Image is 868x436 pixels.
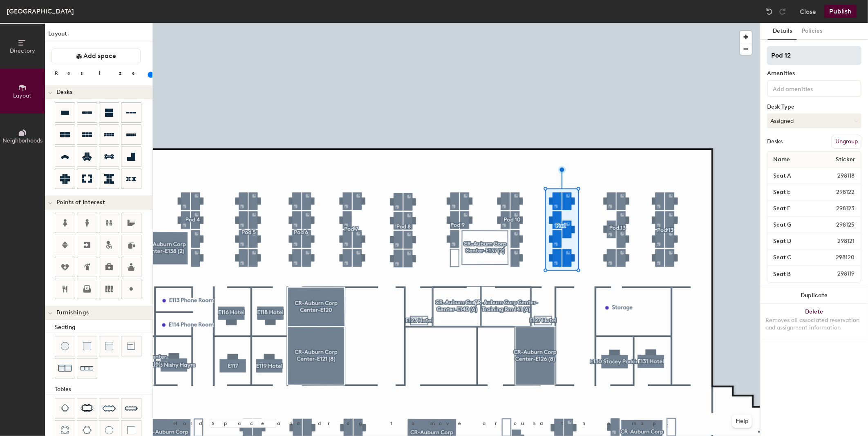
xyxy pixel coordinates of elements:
[779,7,787,16] img: Redo
[767,113,861,128] button: Assigned
[83,342,91,350] img: Cushion
[761,287,868,304] button: Duplicate
[83,426,92,434] img: Six seat round table
[105,342,113,350] img: Couch (middle)
[55,70,145,76] div: Resize
[56,309,89,316] span: Furnishings
[800,5,816,18] button: Close
[56,89,72,96] span: Desks
[99,398,119,418] button: Eight seat table
[767,104,861,110] div: Desk Type
[2,137,43,144] span: Neighborhoods
[817,204,859,213] span: 298123
[767,70,861,77] div: Amenities
[832,152,859,167] span: Sticker
[767,138,783,145] div: Desks
[99,336,119,356] button: Couch (middle)
[105,426,113,434] img: Table (round)
[121,336,141,356] button: Couch (corner)
[77,398,97,418] button: Six seat table
[769,170,818,182] input: Unnamed desk
[769,252,816,263] input: Unnamed desk
[769,236,818,247] input: Unnamed desk
[84,52,116,60] span: Add space
[769,187,817,198] input: Unnamed desk
[55,398,75,418] button: Four seat table
[77,336,97,356] button: Cushion
[771,83,845,93] input: Add amenities
[55,358,75,378] button: Couch (x2)
[769,152,794,167] span: Name
[13,92,32,99] span: Layout
[832,135,861,149] button: Ungroup
[818,171,859,180] span: 298118
[77,358,97,378] button: Couch (x3)
[765,317,863,331] div: Removes all associated reservation and assignment information
[765,7,774,16] img: Undo
[55,385,152,394] div: Tables
[817,220,859,229] span: 298125
[769,203,817,214] input: Unnamed desk
[768,23,797,40] button: Details
[121,398,141,418] button: Ten seat table
[7,6,74,16] div: [GEOGRAPHIC_DATA]
[56,199,105,206] span: Points of Interest
[61,342,69,350] img: Stool
[817,188,859,197] span: 298122
[81,404,94,412] img: Six seat table
[51,49,141,63] button: Add space
[58,362,72,375] img: Couch (x2)
[797,23,827,40] button: Policies
[824,5,857,18] button: Publish
[103,402,116,415] img: Eight seat table
[818,237,859,246] span: 298121
[125,402,138,415] img: Ten seat table
[81,362,94,375] img: Couch (x3)
[816,253,859,262] span: 298120
[45,29,152,42] h1: Layout
[769,219,817,231] input: Unnamed desk
[769,268,818,280] input: Unnamed desk
[127,342,135,350] img: Couch (corner)
[10,47,35,54] span: Directory
[761,304,868,340] button: DeleteRemoves all associated reservation and assignment information
[732,415,752,428] button: Help
[55,336,75,356] button: Stool
[55,323,152,332] div: Seating
[61,426,69,434] img: Four seat round table
[61,404,69,412] img: Four seat table
[127,426,135,434] img: Table (1x1)
[818,269,859,278] span: 298119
